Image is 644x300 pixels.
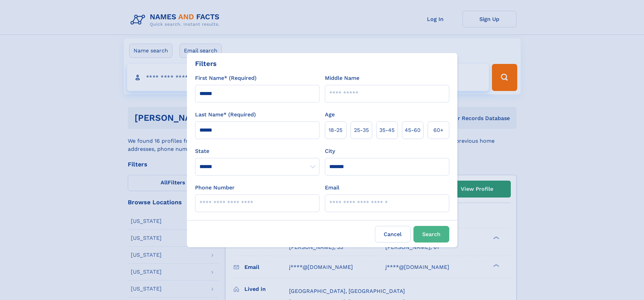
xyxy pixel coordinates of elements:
[195,111,256,119] label: Last Name* (Required)
[195,147,319,155] label: State
[195,74,257,82] label: First Name* (Required)
[325,147,335,155] label: City
[195,59,217,69] div: Filters
[329,126,342,134] span: 18‑25
[375,226,411,243] label: Cancel
[433,126,444,134] span: 60+
[354,126,369,134] span: 25‑35
[405,126,421,134] span: 45‑60
[325,184,339,192] label: Email
[325,74,359,82] label: Middle Name
[325,111,335,119] label: Age
[413,226,449,243] button: Search
[379,126,395,134] span: 35‑45
[195,184,235,192] label: Phone Number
